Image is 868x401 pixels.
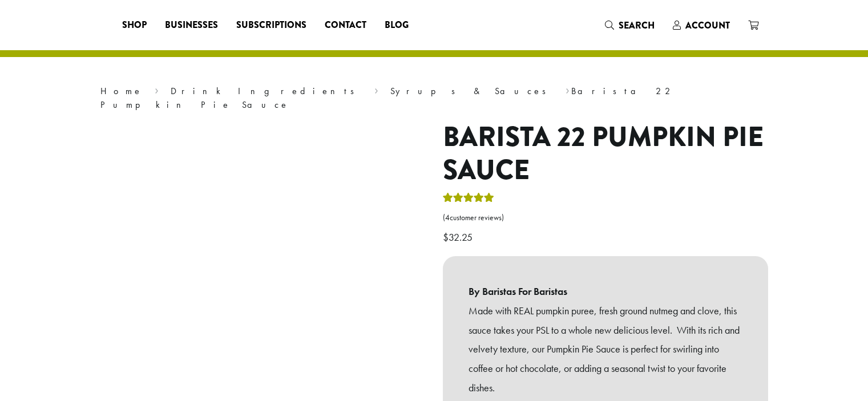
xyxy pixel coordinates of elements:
[374,80,378,98] span: ›
[469,301,742,398] p: Made with REAL pumpkin puree, fresh ground nutmeg and clove, this sauce takes your PSL to a whole...
[113,16,156,34] a: Shop
[443,230,475,244] bdi: 32.25
[385,18,409,33] span: Blog
[100,85,143,97] a: Home
[100,84,768,112] nav: Breadcrumb
[596,16,664,35] a: Search
[566,80,570,98] span: ›
[122,18,147,33] span: Shop
[236,18,306,33] span: Subscriptions
[619,19,655,32] span: Search
[443,121,768,187] h1: Barista 22 Pumpkin Pie Sauce
[390,85,554,97] a: Syrups & Sauces
[165,18,218,33] span: Businesses
[155,80,159,98] span: ›
[469,282,742,301] b: By Baristas For Baristas
[171,85,362,97] a: Drink Ingredients
[443,191,494,208] div: Rated 5.00 out of 5
[685,19,730,32] span: Account
[443,230,449,244] span: $
[445,213,450,222] span: 4
[443,212,768,224] a: (4customer reviews)
[325,18,366,33] span: Contact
